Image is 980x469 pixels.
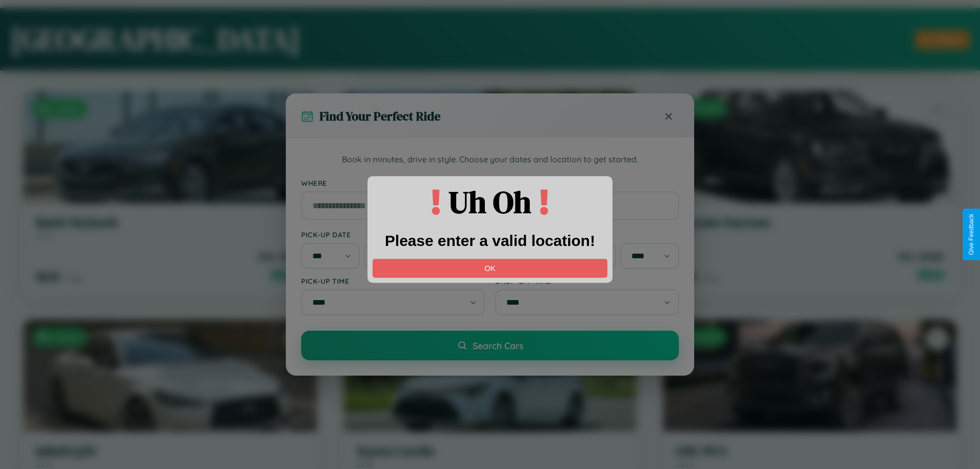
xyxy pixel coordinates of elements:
[301,179,679,187] label: Where
[495,230,679,239] label: Drop-off Date
[473,340,523,351] span: Search Cars
[301,153,679,166] p: Book in minutes, drive in style. Choose your dates and location to get started.
[320,108,440,125] h3: Find Your Perfect Ride
[301,230,485,239] label: Pick-up Date
[495,277,679,285] label: Drop-off Time
[301,277,485,285] label: Pick-up Time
